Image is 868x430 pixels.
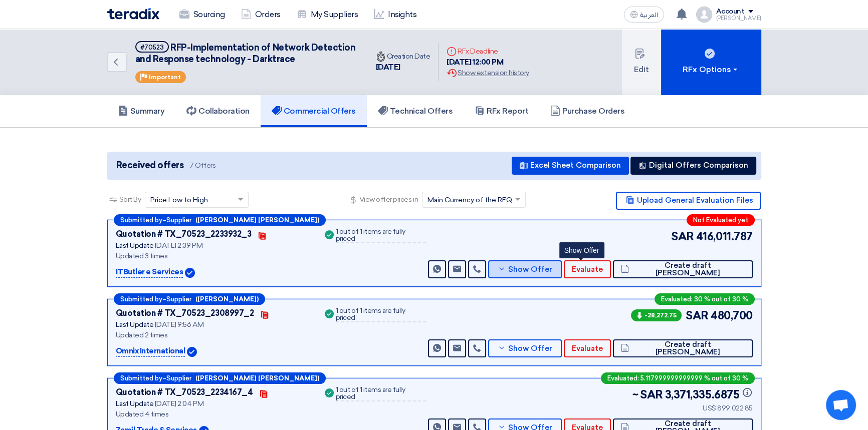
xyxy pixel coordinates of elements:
[488,339,562,357] button: Show Offer
[376,51,430,62] div: Creation Date
[261,95,367,127] a: Commercial Offers
[149,74,181,81] span: Important
[195,296,259,302] b: ([PERSON_NAME])
[175,95,261,127] a: Collaboration
[166,296,191,302] span: Supplier
[447,57,529,68] div: [DATE] 12:00 PM
[367,95,464,127] a: Technical Offers
[632,403,753,413] div: US$ 899,022.85
[116,399,154,408] span: Last Update
[185,268,195,278] img: Verified Account
[135,42,356,65] span: RFP-Implementation of Network Detection and Response technology - Darktrace
[116,409,311,419] div: Updated 4 times
[114,372,326,384] div: –
[378,106,453,116] h5: Technical Offers
[564,260,611,278] button: Evaluate
[140,44,164,51] div: #70523
[116,266,183,278] p: ITButler e Services
[631,341,744,356] span: Create draft [PERSON_NAME]
[632,386,638,403] span: ~
[508,266,552,273] span: Show Offer
[366,4,424,26] a: Insights
[116,307,254,319] div: Quotation # TX_70523_2308997_2
[559,242,604,258] div: Show Offer
[107,95,176,127] a: Summary
[464,95,539,127] a: RFx Report
[693,217,748,223] span: Not Evaluated yet
[711,307,753,324] span: 480,700
[686,307,709,324] span: SAR
[171,4,233,26] a: Sourcing
[631,309,682,321] span: -28,272.75
[155,241,202,250] span: [DATE] 2:39 PM
[116,320,154,329] span: Last Update
[640,12,658,19] span: العربية
[195,375,319,381] b: ([PERSON_NAME] [PERSON_NAME])
[135,41,356,66] h5: RFP-Implementation of Network Detection and Response technology - Darktrace
[539,95,635,127] a: Purchase Orders
[640,386,663,403] span: SAR
[120,375,162,381] span: Submitted by
[116,251,311,261] div: Updated 3 times
[826,390,856,420] a: Open chat
[116,330,311,340] div: Updated 2 times
[716,8,745,16] div: Account
[116,228,252,240] div: Quotation # TX_70523_2233932_3
[336,228,426,243] div: 1 out of 1 items are fully priced
[613,339,752,357] button: Create draft [PERSON_NAME]
[155,320,203,329] span: [DATE] 9:56 AM
[613,260,752,278] button: Create draft [PERSON_NAME]
[116,159,184,172] span: Received offers
[272,106,356,116] h5: Commercial Offers
[166,375,191,381] span: Supplier
[622,29,661,95] button: Edit
[155,399,203,408] span: [DATE] 2:04 PM
[116,241,154,250] span: Last Update
[114,214,326,226] div: –
[508,345,552,352] span: Show Offer
[447,68,529,78] div: Show extension history
[336,386,426,401] div: 1 out of 1 items are fully priced
[150,195,208,205] span: Price Low to High
[671,228,694,245] span: SAR
[488,260,562,278] button: Show Offer
[665,386,753,403] span: 3,371,335.6875
[572,266,603,273] span: Evaluate
[189,161,215,170] span: 7 Offers
[683,64,739,76] div: RFx Options
[550,106,624,116] h5: Purchase Orders
[166,217,191,223] span: Supplier
[616,192,761,210] button: Upload General Evaluation Files
[118,106,165,116] h5: Summary
[233,4,289,26] a: Orders
[624,7,664,23] button: العربية
[289,4,366,26] a: My Suppliers
[564,339,611,357] button: Evaluate
[661,29,761,95] button: RFx Options
[120,217,162,223] span: Submitted by
[696,7,712,23] img: profile_test.png
[601,372,755,384] div: Evaluated: 5.117999999999999 % out of 30 %
[630,157,756,175] button: Digital Offers Comparison
[655,293,755,305] div: Evaluated: 30 % out of 30 %
[114,293,265,305] div: –
[186,106,250,116] h5: Collaboration
[572,345,603,352] span: Evaluate
[116,345,185,357] p: Omnix International
[376,62,430,73] div: [DATE]
[120,296,162,302] span: Submitted by
[359,194,418,205] span: View offer prices in
[716,16,761,21] div: [PERSON_NAME]
[187,347,197,357] img: Verified Account
[195,217,319,223] b: ([PERSON_NAME] [PERSON_NAME])
[116,386,253,398] div: Quotation # TX_70523_2234167_4
[631,262,744,277] span: Create draft [PERSON_NAME]
[475,106,528,116] h5: RFx Report
[107,8,159,20] img: Teradix logo
[696,228,753,245] span: 416,011.787
[336,307,426,322] div: 1 out of 1 items are fully priced
[119,194,141,205] span: Sort By
[512,157,629,175] button: Excel Sheet Comparison
[447,46,529,57] div: RFx Deadline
